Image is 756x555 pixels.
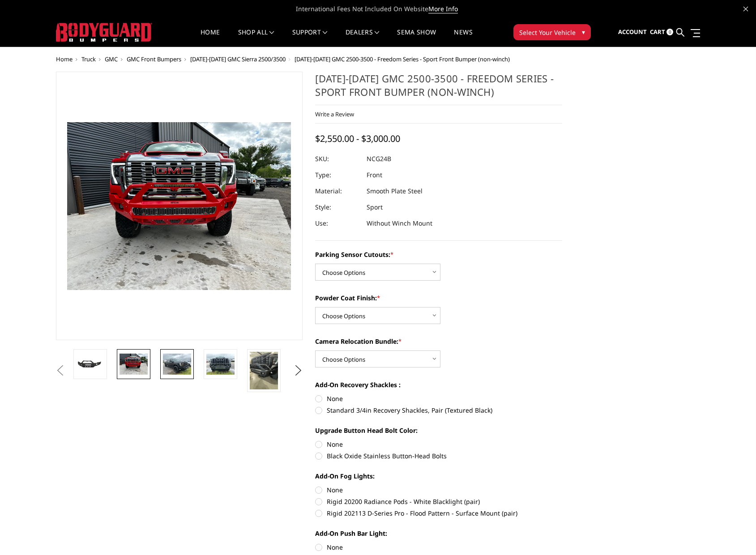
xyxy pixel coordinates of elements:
label: None [315,440,562,449]
button: Next [291,364,305,377]
a: Cart 0 [650,20,673,44]
dt: Use: [315,215,360,231]
a: More Info [428,4,458,13]
button: Previous [54,364,67,377]
label: None [315,394,562,403]
span: Account [618,28,647,36]
a: News [454,29,472,47]
dt: Style: [315,199,360,215]
img: 2024-2025 GMC 2500-3500 - Freedom Series - Sport Front Bumper (non-winch) [206,354,235,375]
label: Rigid 202113 D-Series Pro - Flood Pattern - Surface Mount (pair) [315,508,562,518]
a: GMC [105,55,118,63]
iframe: Chat Widget [711,512,756,555]
label: Parking Sensor Cutouts: [315,250,562,259]
label: Add-On Push Bar Light: [315,529,562,538]
label: Add-On Fog Lights: [315,471,562,481]
dd: NCG24B [367,151,391,167]
label: Add-On Recovery Shackles : [315,380,562,389]
img: BODYGUARD BUMPERS [56,23,152,42]
dd: Without Winch Mount [367,215,432,231]
a: shop all [238,29,274,47]
dt: Material: [315,183,360,199]
dd: Front [367,167,382,183]
img: 2024-2025 GMC 2500-3500 - Freedom Series - Sport Front Bumper (non-winch) [163,354,191,375]
dd: Sport [367,199,383,215]
a: SEMA Show [397,29,436,47]
a: Account [618,20,647,44]
span: 0 [666,29,673,35]
a: [DATE]-[DATE] GMC Sierra 2500/3500 [190,55,286,63]
a: Truck [81,55,96,63]
span: $2,550.00 - $3,000.00 [315,132,400,145]
dt: SKU: [315,151,360,167]
label: Powder Coat Finish: [315,293,562,303]
label: Standard 3/4in Recovery Shackles, Pair (Textured Black) [315,406,562,415]
img: 2024-2025 GMC 2500-3500 - Freedom Series - Sport Front Bumper (non-winch) [250,352,278,389]
span: ▾ [582,27,585,37]
dd: Smooth Plate Steel [367,183,423,199]
img: 2024-2025 GMC 2500-3500 - Freedom Series - Sport Front Bumper (non-winch) [120,354,148,375]
a: Home [56,55,73,63]
h1: [DATE]-[DATE] GMC 2500-3500 - Freedom Series - Sport Front Bumper (non-winch) [315,72,562,105]
span: Cart [650,28,665,36]
label: None [315,542,562,552]
span: [DATE]-[DATE] GMC 2500-3500 - Freedom Series - Sport Front Bumper (non-winch) [295,55,510,63]
a: Support [292,29,328,47]
a: GMC Front Bumpers [127,55,181,63]
button: Select Your Vehicle [513,24,591,40]
a: 2024-2025 GMC 2500-3500 - Freedom Series - Sport Front Bumper (non-winch) [56,72,303,340]
label: Black Oxide Stainless Button-Head Bolts [315,451,562,461]
label: Rigid 20200 Radiance Pods - White Blacklight (pair) [315,497,562,506]
label: None [315,485,562,495]
a: Write a Review [315,110,354,118]
span: Select Your Vehicle [519,28,576,37]
img: 2024-2025 GMC 2500-3500 - Freedom Series - Sport Front Bumper (non-winch) [76,358,104,371]
dt: Type: [315,167,360,183]
label: Camera Relocation Bundle: [315,337,562,346]
label: Upgrade Button Head Bolt Color: [315,426,562,435]
a: Home [201,29,220,47]
a: Dealers [346,29,380,47]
